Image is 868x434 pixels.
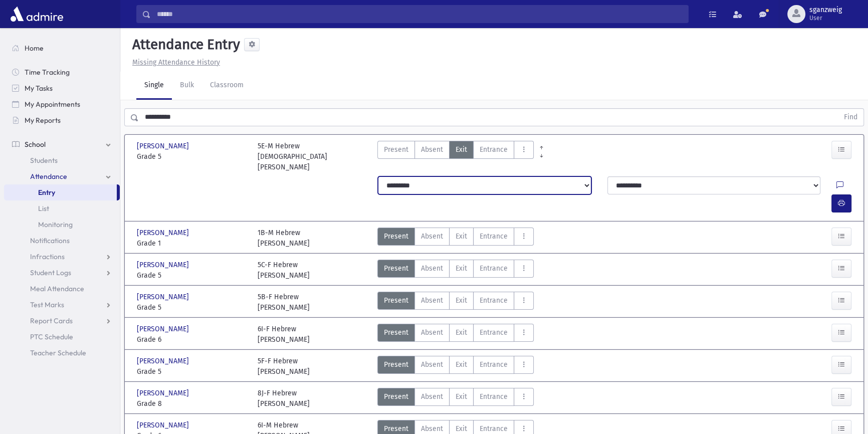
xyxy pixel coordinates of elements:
[384,231,408,242] span: Present
[30,268,71,277] span: Student Logs
[421,295,443,306] span: Absent
[4,152,120,168] a: Students
[258,356,310,377] div: 5F-F Hebrew [PERSON_NAME]
[258,388,310,409] div: 8J-F Hebrew [PERSON_NAME]
[258,228,310,249] div: 1B-M Hebrew [PERSON_NAME]
[137,141,191,151] span: [PERSON_NAME]
[128,58,220,67] a: Missing Attendance History
[128,36,240,53] h5: Attendance Entry
[4,96,120,112] a: My Appointments
[384,295,408,306] span: Present
[480,327,508,338] span: Entrance
[421,423,443,434] span: Absent
[421,359,443,370] span: Absent
[4,216,120,233] a: Monitoring
[151,5,688,23] input: Search
[377,356,534,377] div: AttTypes
[137,292,191,302] span: [PERSON_NAME]
[137,356,191,366] span: [PERSON_NAME]
[25,84,53,93] span: My Tasks
[421,391,443,402] span: Absent
[4,168,120,184] a: Attendance
[4,184,117,200] a: Entry
[4,345,120,361] a: Teacher Schedule
[38,204,49,213] span: List
[25,44,44,53] span: Home
[377,141,534,172] div: AttTypes
[384,359,408,370] span: Present
[30,300,64,309] span: Test Marks
[258,324,310,345] div: 6I-F Hebrew [PERSON_NAME]
[456,359,467,370] span: Exit
[137,366,248,377] span: Grade 5
[377,260,534,281] div: AttTypes
[456,295,467,306] span: Exit
[202,72,252,100] a: Classroom
[25,140,46,149] span: School
[4,112,120,128] a: My Reports
[137,388,191,398] span: [PERSON_NAME]
[137,151,248,162] span: Grade 5
[4,64,120,80] a: Time Tracking
[137,398,248,409] span: Grade 8
[838,109,863,126] button: Find
[25,116,61,125] span: My Reports
[456,144,467,155] span: Exit
[4,249,120,265] a: Infractions
[377,292,534,313] div: AttTypes
[137,270,248,281] span: Grade 5
[4,265,120,281] a: Student Logs
[456,231,467,242] span: Exit
[136,72,172,100] a: Single
[4,281,120,297] a: Meal Attendance
[4,329,120,345] a: PTC Schedule
[384,144,408,155] span: Present
[258,292,310,313] div: 5B-F Hebrew [PERSON_NAME]
[8,4,66,24] img: AdmirePro
[25,68,70,77] span: Time Tracking
[137,324,191,334] span: [PERSON_NAME]
[456,391,467,402] span: Exit
[30,236,70,245] span: Notifications
[384,263,408,274] span: Present
[172,72,202,100] a: Bulk
[137,302,248,313] span: Grade 5
[38,220,73,229] span: Monitoring
[4,40,120,56] a: Home
[480,263,508,274] span: Entrance
[30,172,67,181] span: Attendance
[377,324,534,345] div: AttTypes
[4,313,120,329] a: Report Cards
[258,141,368,172] div: 5E-M Hebrew [DEMOGRAPHIC_DATA][PERSON_NAME]
[377,388,534,409] div: AttTypes
[38,188,55,197] span: Entry
[4,136,120,152] a: School
[377,228,534,249] div: AttTypes
[137,228,191,238] span: [PERSON_NAME]
[137,238,248,249] span: Grade 1
[421,263,443,274] span: Absent
[480,295,508,306] span: Entrance
[384,423,408,434] span: Present
[4,297,120,313] a: Test Marks
[137,420,191,430] span: [PERSON_NAME]
[384,391,408,402] span: Present
[421,231,443,242] span: Absent
[384,327,408,338] span: Present
[4,233,120,249] a: Notifications
[480,391,508,402] span: Entrance
[30,284,84,293] span: Meal Attendance
[456,263,467,274] span: Exit
[421,327,443,338] span: Absent
[30,348,86,357] span: Teacher Schedule
[456,327,467,338] span: Exit
[30,316,73,325] span: Report Cards
[4,80,120,96] a: My Tasks
[258,260,310,281] div: 5C-F Hebrew [PERSON_NAME]
[809,14,842,22] span: User
[132,58,220,67] u: Missing Attendance History
[421,144,443,155] span: Absent
[25,100,80,109] span: My Appointments
[137,334,248,345] span: Grade 6
[809,6,842,14] span: sganzweig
